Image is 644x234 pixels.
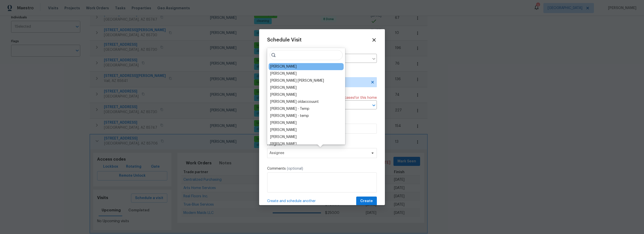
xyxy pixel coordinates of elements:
div: [PERSON_NAME] oldaccouunt [270,99,319,104]
button: Create [356,197,377,206]
div: [PERSON_NAME] [270,92,297,97]
button: Open [370,102,377,109]
span: Assignee [269,151,368,155]
span: Create and schedule another [267,199,316,204]
div: [PERSON_NAME] - Temp [270,106,309,111]
label: Comments [267,166,377,171]
div: [PERSON_NAME] [270,142,297,147]
span: Close [371,37,377,43]
span: (optional) [287,167,303,170]
span: Schedule Visit [267,37,302,42]
div: [PERSON_NAME] [270,71,297,76]
span: Create [360,198,373,204]
div: [PERSON_NAME] [PERSON_NAME] [270,78,324,83]
div: [PERSON_NAME] [270,127,297,132]
div: [PERSON_NAME] [270,85,297,90]
div: [PERSON_NAME] [270,120,297,125]
span: There are case s for this home [327,95,377,100]
div: [PERSON_NAME] - temp [270,113,309,118]
div: [PERSON_NAME] [270,64,297,69]
div: [PERSON_NAME] [270,134,297,139]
